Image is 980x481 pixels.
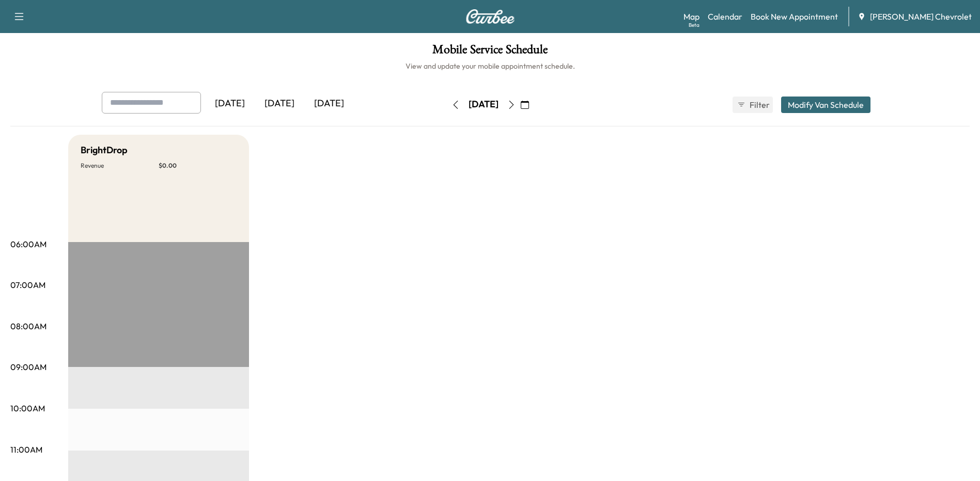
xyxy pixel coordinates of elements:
button: Modify Van Schedule [781,97,870,113]
div: [DATE] [304,92,354,116]
p: 10:00AM [10,402,45,414]
p: 11:00AM [10,443,42,456]
p: 09:00AM [10,361,46,373]
a: MapBeta [683,10,699,23]
div: Beta [689,21,699,29]
p: Revenue [81,162,159,170]
a: Calendar [708,10,742,23]
div: [DATE] [255,92,304,116]
span: Filter [750,99,768,111]
h6: View and update your mobile appointment schedule. [10,61,970,71]
div: [DATE] [205,92,255,116]
span: [PERSON_NAME] Chevrolet [870,10,972,23]
h5: BrightDrop [81,143,128,157]
p: $ 0.00 [159,162,237,170]
p: 08:00AM [10,320,46,332]
p: 07:00AM [10,279,45,291]
p: 06:00AM [10,238,46,250]
h1: Mobile Service Schedule [10,43,970,61]
button: Filter [733,97,773,113]
a: Book New Appointment [751,10,838,23]
div: [DATE] [469,98,499,111]
img: Curbee Logo [465,9,515,24]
